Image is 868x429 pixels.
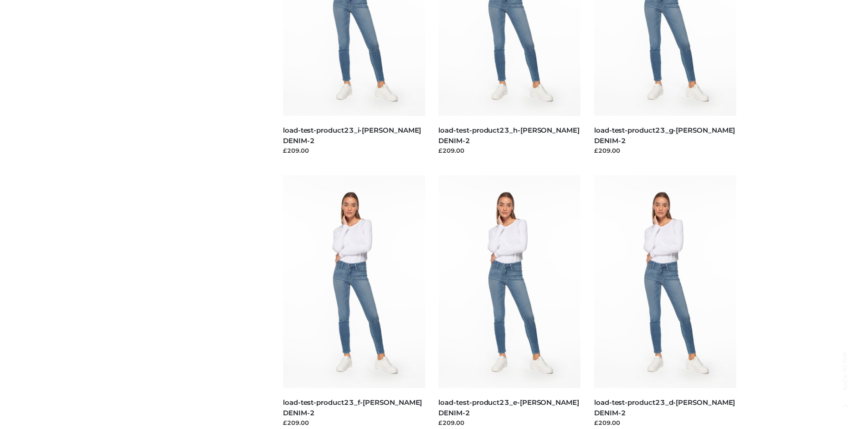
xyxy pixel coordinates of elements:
[283,398,422,417] a: load-test-product23_f-[PERSON_NAME] DENIM-2
[594,398,735,417] a: load-test-product23_d-[PERSON_NAME] DENIM-2
[594,418,736,427] div: £209.00
[438,418,580,427] div: £209.00
[283,418,425,427] div: £209.00
[438,398,579,417] a: load-test-product23_e-[PERSON_NAME] DENIM-2
[834,367,857,390] span: Back to top
[283,126,421,145] a: load-test-product23_i-[PERSON_NAME] DENIM-2
[438,146,580,155] div: £209.00
[594,146,736,155] div: £209.00
[594,126,735,145] a: load-test-product23_g-[PERSON_NAME] DENIM-2
[438,126,579,145] a: load-test-product23_h-[PERSON_NAME] DENIM-2
[283,146,425,155] div: £209.00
